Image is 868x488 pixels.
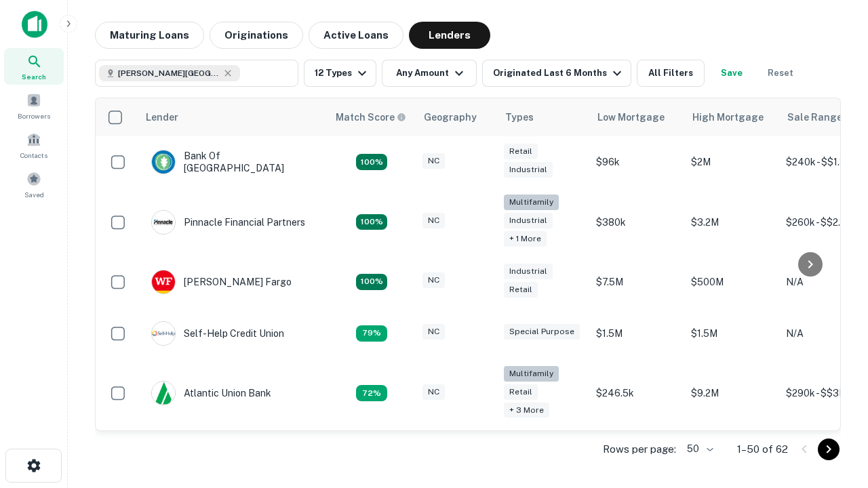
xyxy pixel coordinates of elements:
td: $2M [684,136,779,188]
div: Retail [504,144,538,159]
img: capitalize-icon.png [22,11,47,38]
th: Lender [138,98,328,136]
p: Rows per page: [603,441,676,457]
th: Low Mortgage [589,98,684,136]
span: [PERSON_NAME][GEOGRAPHIC_DATA], [GEOGRAPHIC_DATA] [118,67,220,79]
div: High Mortgage [692,109,764,125]
td: $1.5M [589,308,684,359]
p: 1–50 of 62 [737,441,788,457]
div: Matching Properties: 10, hasApolloMatch: undefined [356,385,387,401]
th: Types [497,98,589,136]
button: Active Loans [309,22,403,49]
a: Saved [4,166,64,203]
td: $96k [589,136,684,188]
td: $500M [684,256,779,308]
div: Matching Properties: 14, hasApolloMatch: undefined [356,154,387,170]
div: Originated Last 6 Months [493,65,625,81]
button: Reset [759,60,802,87]
th: High Mortgage [684,98,779,136]
div: NC [422,324,445,340]
img: picture [152,270,175,293]
div: Multifamily [504,195,559,210]
img: picture [152,322,175,345]
th: Capitalize uses an advanced AI algorithm to match your search with the best lender. The match sco... [328,98,416,136]
button: 12 Types [304,60,376,87]
div: NC [422,384,445,400]
td: $1.5M [684,308,779,359]
div: + 3 more [504,403,549,418]
button: Go to next page [818,439,840,460]
th: Geography [416,98,497,136]
td: $7.5M [589,256,684,308]
div: Multifamily [504,366,559,382]
div: Capitalize uses an advanced AI algorithm to match your search with the best lender. The match sco... [336,110,406,125]
div: [PERSON_NAME] Fargo [151,270,292,294]
img: picture [152,150,175,174]
td: $3.2M [684,188,779,256]
a: Borrowers [4,87,64,124]
h6: Match Score [336,110,403,125]
td: $246.5k [589,359,684,428]
td: $9.2M [684,359,779,428]
a: Contacts [4,127,64,163]
td: $380k [589,188,684,256]
div: NC [422,272,445,288]
div: Matching Properties: 11, hasApolloMatch: undefined [356,325,387,342]
div: Low Mortgage [597,109,665,125]
div: NC [422,213,445,228]
div: Self-help Credit Union [151,321,284,346]
a: Search [4,48,64,85]
div: Bank Of [GEOGRAPHIC_DATA] [151,150,314,174]
div: + 1 more [504,231,547,247]
div: NC [422,153,445,169]
div: Geography [424,109,477,125]
div: Industrial [504,162,553,178]
div: 50 [682,439,715,459]
button: Lenders [409,22,490,49]
img: picture [152,382,175,405]
div: Industrial [504,213,553,228]
div: Atlantic Union Bank [151,381,271,405]
span: Search [22,71,46,82]
div: Matching Properties: 14, hasApolloMatch: undefined [356,274,387,290]
div: Lender [146,109,178,125]
div: Special Purpose [504,324,580,340]
button: All Filters [637,60,705,87]
div: Retail [504,384,538,400]
div: Pinnacle Financial Partners [151,210,305,235]
button: Originations [210,22,303,49]
button: Maturing Loans [95,22,204,49]
div: Matching Properties: 25, hasApolloMatch: undefined [356,214,387,230]
span: Borrowers [18,110,50,121]
button: Save your search to get updates of matches that match your search criteria. [710,60,753,87]
button: Any Amount [382,60,477,87]
iframe: Chat Widget [800,336,868,401]
div: Sale Range [787,109,842,125]
button: Originated Last 6 Months [482,60,631,87]
span: Contacts [20,150,47,161]
div: Types [505,109,534,125]
span: Saved [24,189,44,200]
div: Industrial [504,264,553,279]
img: picture [152,211,175,234]
div: Retail [504,282,538,298]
